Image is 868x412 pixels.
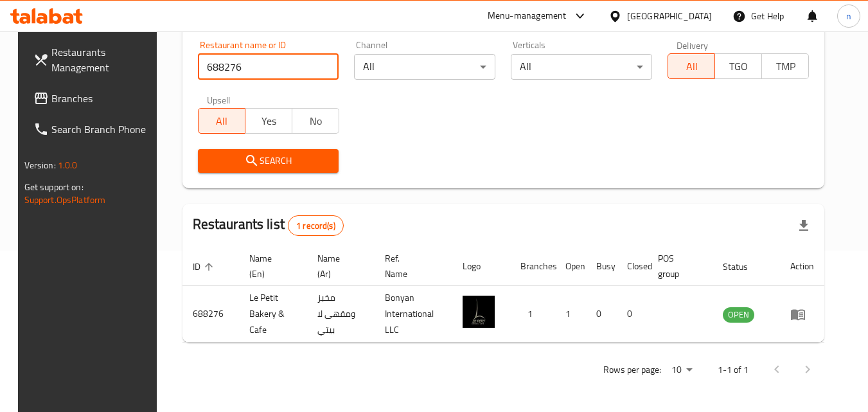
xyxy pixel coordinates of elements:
th: Logo [452,247,510,286]
th: Open [555,247,586,286]
span: All [673,57,710,76]
span: Restaurants Management [51,44,153,75]
span: Branches [51,91,153,106]
p: Rows per page: [603,362,661,378]
span: Name (Ar) [317,251,359,282]
td: Le Petit Bakery & Cafe [239,286,307,343]
h2: Restaurants list [193,215,344,236]
span: TMP [767,57,804,76]
img: Le Petit Bakery & Cafe [463,296,495,328]
span: TGO [720,57,757,76]
a: Restaurants Management [23,37,163,83]
td: 0 [586,286,617,343]
button: Yes [245,108,292,134]
span: Search Branch Phone [51,121,153,137]
a: Search Branch Phone [23,114,163,145]
button: TMP [761,53,809,79]
label: Upsell [207,95,231,104]
div: All [511,54,652,80]
button: TGO [714,53,762,79]
div: Total records count [288,215,344,236]
th: Closed [617,247,648,286]
div: Menu [790,307,814,322]
span: Get support on: [24,179,84,195]
button: All [198,108,245,134]
th: Branches [510,247,555,286]
button: No [292,108,339,134]
span: 1 record(s) [288,220,343,232]
span: Search [208,153,329,169]
span: OPEN [723,307,754,322]
span: No [297,112,334,130]
span: Status [723,259,765,274]
div: All [354,54,495,80]
a: Support.OpsPlatform [24,192,106,208]
span: POS group [658,251,697,282]
input: Search for restaurant name or ID.. [198,54,339,80]
span: 1.0.0 [58,157,78,174]
td: 688276 [182,286,239,343]
span: n [846,9,851,23]
span: Ref. Name [385,251,437,282]
p: 1-1 of 1 [718,362,748,378]
span: Name (En) [249,251,292,282]
span: ID [193,259,217,274]
span: Yes [251,112,287,130]
td: 1 [510,286,555,343]
div: [GEOGRAPHIC_DATA] [627,9,712,23]
td: مخبز ومقهى لا بيتي [307,286,375,343]
div: Menu-management [488,8,567,24]
span: Version: [24,157,56,174]
th: Busy [586,247,617,286]
td: 1 [555,286,586,343]
td: 0 [617,286,648,343]
button: Search [198,149,339,173]
button: All [668,53,715,79]
div: Rows per page: [666,361,697,380]
div: OPEN [723,307,754,323]
th: Action [780,247,824,286]
table: enhanced table [182,247,825,343]
td: Bonyan International LLC [375,286,452,343]
div: Export file [788,210,819,241]
a: Branches [23,83,163,114]
label: Delivery [677,40,709,49]
span: All [204,112,240,130]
